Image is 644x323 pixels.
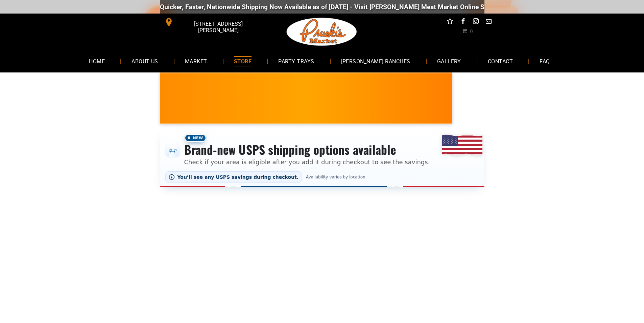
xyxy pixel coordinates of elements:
a: GALLERY [427,52,471,70]
span: Availability varies by location. [305,175,368,179]
a: Social network [446,17,454,27]
a: STORE [224,52,262,70]
p: Check if your area is eligible after you add it during checkout to see the savings. [184,157,430,167]
span: [STREET_ADDRESS][PERSON_NAME] [174,17,262,37]
a: [PERSON_NAME] RANCHES [331,52,421,70]
a: MARKET [175,52,217,70]
div: Quicker, Faster, Nationwide Shipping Now Available as of [DATE] - Visit [PERSON_NAME] Meat Market... [159,3,569,11]
a: CONTACT [478,52,523,70]
span: 0 [470,28,473,34]
a: ABOUT US [121,52,168,70]
h3: Brand-new USPS shipping options available [184,142,430,157]
span: You’ll see any USPS savings during checkout. [177,174,299,180]
a: PARTY TRAYS [268,52,324,70]
img: Pruski-s+Market+HQ+Logo2-1920w.png [285,14,358,50]
div: Shipping options announcement [160,129,484,187]
a: instagram [471,17,480,27]
a: HOME [79,52,115,70]
span: New [184,134,207,142]
a: [STREET_ADDRESS][PERSON_NAME] [160,17,263,27]
a: email [484,17,493,27]
a: FAQ [529,52,560,70]
span: [PERSON_NAME] MARKET [452,103,585,114]
a: facebook [458,17,467,27]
